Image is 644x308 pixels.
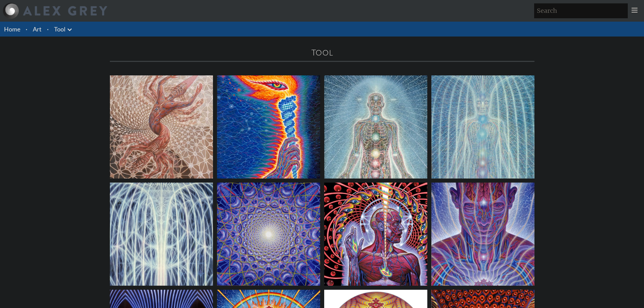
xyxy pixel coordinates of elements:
[431,183,534,286] img: Mystic Eye, 2018, Alex Grey
[4,25,20,33] a: Home
[110,47,534,58] div: Tool
[534,3,628,18] input: Search
[44,22,51,37] li: ·
[23,22,30,37] li: ·
[54,24,66,34] a: Tool
[33,24,42,34] a: Art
